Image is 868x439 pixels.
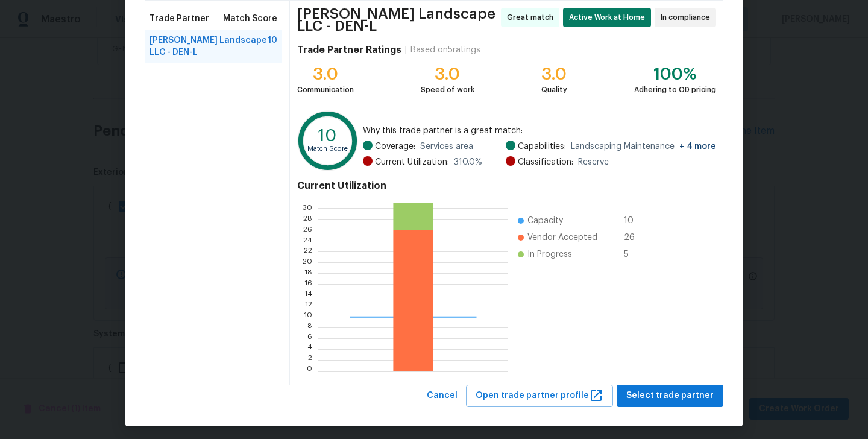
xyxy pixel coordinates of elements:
span: 5 [624,248,643,261]
text: 10 [304,313,312,320]
h4: Current Utilization [297,180,716,192]
text: 4 [307,346,312,353]
div: 3.0 [297,68,354,80]
text: 6 [307,335,312,343]
span: Landscaping Maintenance [571,141,716,153]
h4: Trade Partner Ratings [297,44,401,56]
text: 22 [304,248,312,255]
span: 10 [268,34,277,58]
span: Classification: [518,156,573,168]
text: Match Score [307,145,348,152]
span: Reserve [578,156,609,168]
span: Select trade partner [626,388,714,403]
div: | [401,44,410,56]
span: Trade Partner [149,13,209,25]
text: 2 [308,357,312,364]
text: 30 [303,204,312,212]
span: Cancel [427,388,458,403]
text: 8 [307,324,312,331]
span: Current Utilization: [375,156,449,168]
text: 28 [303,215,312,223]
div: Based on 5 ratings [410,44,480,56]
span: Why this trade partner is a great match: [363,125,716,137]
div: 3.0 [541,68,567,80]
span: In Progress [527,248,572,261]
span: In compliance [661,11,715,24]
div: Communication [297,84,354,96]
span: Vendor Accepted [527,232,597,244]
text: 18 [304,270,312,277]
span: Great match [507,11,558,24]
div: 3.0 [421,68,474,80]
text: 10 [318,127,337,144]
div: Quality [541,84,567,96]
text: 12 [305,302,312,309]
span: Open trade partner profile [476,388,603,403]
span: Capabilities: [518,141,566,153]
div: Speed of work [421,84,474,96]
text: 14 [304,291,312,298]
span: 310.0 % [454,156,482,168]
div: 100% [634,68,716,80]
span: [PERSON_NAME] Landscape LLC - DEN-L [149,34,268,58]
span: Services area [420,141,473,153]
span: Capacity [527,215,563,227]
text: 16 [304,280,312,288]
div: Adhering to OD pricing [634,84,716,96]
span: 10 [624,215,643,227]
text: 26 [303,226,312,233]
span: [PERSON_NAME] Landscape LLC - DEN-L [297,8,497,32]
button: Open trade partner profile [466,385,613,407]
span: Match Score [223,13,277,25]
text: 0 [307,368,312,375]
span: 26 [624,232,643,244]
span: Coverage: [375,141,415,153]
span: + 4 more [679,142,716,151]
text: 20 [303,259,312,266]
span: Active Work at Home [569,11,650,24]
button: Cancel [422,385,462,407]
button: Select trade partner [617,385,723,407]
text: 24 [303,237,312,244]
